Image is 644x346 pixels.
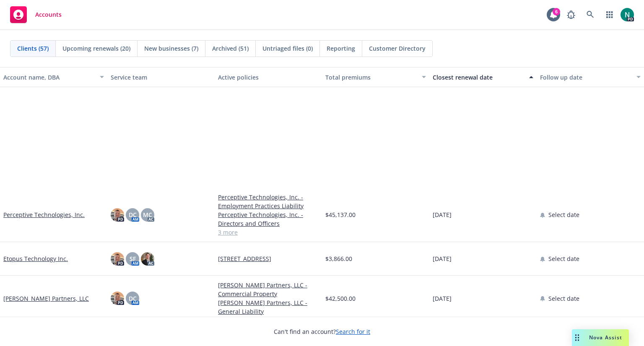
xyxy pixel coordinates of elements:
div: Service team [111,73,211,82]
span: $45,137.00 [325,210,356,219]
a: [PERSON_NAME] Partners, LLC - General Liability [218,298,319,316]
span: Select date [548,210,579,219]
div: Closest renewal date [433,73,524,82]
button: Total premiums [322,67,429,87]
button: Active policies [215,67,322,87]
a: Perceptive Technologies, Inc. - Employment Practices Liability [218,193,319,210]
span: Select date [548,294,579,303]
span: $42,500.00 [325,294,356,303]
div: Active policies [218,73,319,82]
span: $3,866.00 [325,254,352,263]
img: photo [111,208,124,222]
a: [STREET_ADDRESS] [218,254,319,263]
span: Accounts [35,11,62,18]
span: DC [129,210,137,219]
span: MC [143,210,152,219]
button: Service team [107,67,215,87]
div: Follow up date [540,73,631,82]
a: Perceptive Technologies, Inc. [3,210,85,219]
a: Switch app [601,6,618,23]
div: Total premiums [325,73,417,82]
button: Closest renewal date [429,67,537,87]
div: Drag to move [572,329,582,346]
a: Search for it [336,328,370,336]
span: Customer Directory [369,44,426,53]
a: Perceptive Technologies, Inc. - Directors and Officers [218,210,319,228]
span: Archived (51) [212,44,249,53]
span: New businesses (7) [144,44,198,53]
a: Report a Bug [563,6,579,23]
span: SF [130,254,136,263]
span: [DATE] [433,294,452,303]
span: Untriaged files (0) [262,44,313,53]
span: [DATE] [433,210,452,219]
img: photo [111,252,124,266]
div: Account name, DBA [3,73,95,82]
span: Select date [548,254,579,263]
a: Etopus Technology Inc. [3,254,68,263]
button: Follow up date [537,67,644,87]
a: Accounts [7,3,65,26]
img: photo [141,252,154,266]
span: Upcoming renewals (20) [62,44,130,53]
a: [PERSON_NAME] Partners, LLC [3,294,89,303]
a: [PERSON_NAME] Partners, LLC - Commercial Property [218,281,319,298]
span: DC [129,294,137,303]
div: 6 [553,8,560,15]
img: photo [111,292,124,305]
span: Can't find an account? [274,327,370,336]
span: [DATE] [433,254,452,263]
a: Search [582,6,599,23]
span: Clients (57) [17,44,49,53]
span: Nova Assist [589,334,622,341]
a: 3 more [218,228,319,237]
span: Reporting [327,44,355,53]
button: Nova Assist [572,329,629,346]
img: photo [621,8,634,21]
